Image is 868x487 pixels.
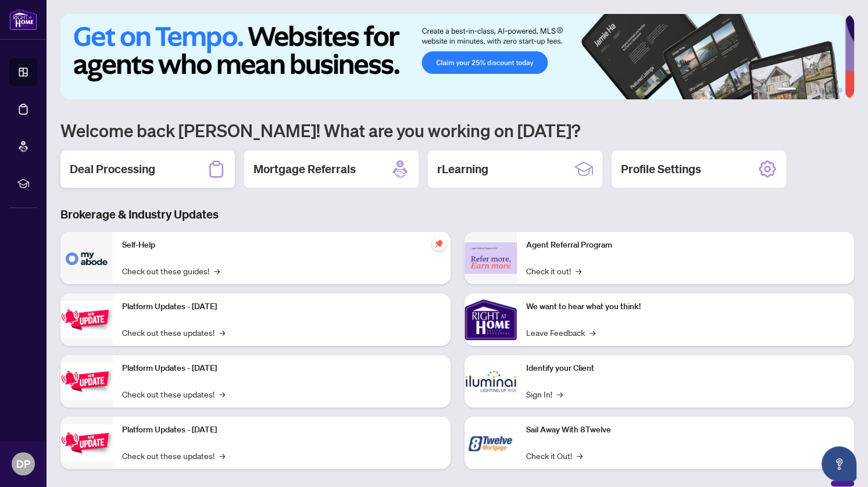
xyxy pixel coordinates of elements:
[60,119,854,141] h1: Welcome back [PERSON_NAME]! What are you working on [DATE]?
[122,424,441,436] p: Platform Updates - [DATE]
[70,161,155,177] h2: Deal Processing
[526,362,845,375] p: Identify your Client
[122,388,225,400] a: Check out these updates!→
[821,446,856,481] button: Open asap
[16,456,30,472] span: DP
[60,206,854,223] h3: Brokerage & Industry Updates
[60,232,113,284] img: Self-Help
[214,264,220,277] span: →
[122,264,220,277] a: Check out these guides!→
[526,300,845,313] p: We want to hear what you think!
[526,449,583,462] a: Check it Out!→
[122,449,225,462] a: Check out these updates!→
[621,161,701,177] h2: Profile Settings
[122,326,225,339] a: Check out these updates!→
[577,449,583,462] span: →
[122,362,441,375] p: Platform Updates - [DATE]
[60,424,113,461] img: Platform Updates - June 23, 2025
[810,88,815,92] button: 3
[777,88,796,92] button: 1
[590,326,595,339] span: →
[465,293,517,346] img: We want to hear what you think!
[526,424,845,436] p: Sail Away With 8Twelve
[219,388,225,400] span: →
[526,388,563,400] a: Sign In!→
[526,264,581,277] a: Check it out!→
[60,301,113,338] img: Platform Updates - July 21, 2025
[432,237,446,250] span: pushpin
[437,161,488,177] h2: rLearning
[526,239,845,252] p: Agent Referral Program
[576,264,581,277] span: →
[60,14,845,99] img: Slide 0
[557,388,563,400] span: →
[526,326,595,339] a: Leave Feedback→
[122,239,441,252] p: Self-Help
[465,242,517,274] img: Agent Referral Program
[219,449,225,462] span: →
[465,355,517,407] img: Identify your Client
[465,417,517,469] img: Sail Away With 8Twelve
[60,363,113,399] img: Platform Updates - July 8, 2025
[122,300,441,313] p: Platform Updates - [DATE]
[819,88,824,92] button: 4
[828,88,833,92] button: 5
[253,161,356,177] h2: Mortgage Referrals
[801,88,805,92] button: 2
[9,9,37,30] img: logo
[219,326,225,339] span: →
[838,88,842,92] button: 6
